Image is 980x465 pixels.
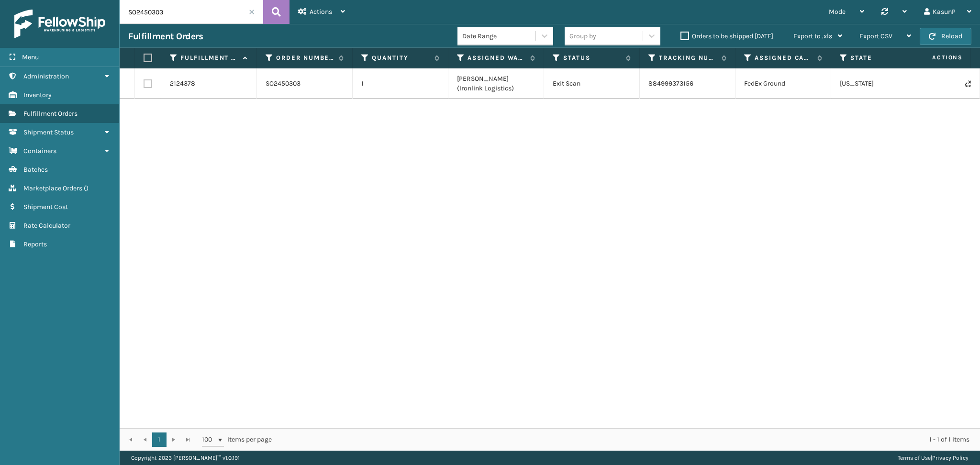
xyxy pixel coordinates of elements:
[735,68,831,99] td: FedEx Ground
[23,240,47,248] span: Reports
[152,432,167,447] a: 1
[128,31,203,42] h3: Fulfillment Orders
[563,54,621,62] label: Status
[965,80,971,87] i: Never Shipped
[468,54,525,62] label: Assigned Warehouse
[202,432,272,447] span: items per page
[266,79,301,89] a: SO2450303
[462,31,536,41] div: Date Range
[22,53,39,61] span: Menu
[932,454,969,461] a: Privacy Policy
[170,79,195,89] a: 2124378
[23,110,78,118] span: Fulfillment Orders
[544,68,640,99] td: Exit Scan
[202,435,216,444] span: 100
[131,451,240,465] p: Copyright 2023 [PERSON_NAME]™ v 1.0.191
[850,54,908,62] label: State
[180,54,238,62] label: Fulfillment Order Id
[755,54,813,62] label: Assigned Carrier Service
[898,451,969,465] div: |
[659,54,717,62] label: Tracking Number
[920,28,971,45] button: Reload
[648,79,693,88] a: 884999373156
[23,72,69,80] span: Administration
[23,221,70,230] span: Rate Calculator
[23,91,52,99] span: Inventory
[898,454,931,461] a: Terms of Use
[310,8,332,16] span: Actions
[680,32,773,40] label: Orders to be shipped [DATE]
[829,8,846,16] span: Mode
[859,32,892,40] span: Export CSV
[285,435,969,444] div: 1 - 1 of 1 items
[372,54,430,62] label: Quantity
[23,128,74,136] span: Shipment Status
[831,68,927,99] td: [US_STATE]
[84,184,89,192] span: ( )
[569,31,596,41] div: Group by
[448,68,544,99] td: [PERSON_NAME] (Ironlink Logistics)
[353,68,448,99] td: 1
[23,203,68,211] span: Shipment Cost
[793,32,832,40] span: Export to .xls
[276,54,334,62] label: Order Number
[23,147,56,155] span: Containers
[23,184,82,192] span: Marketplace Orders
[14,10,105,38] img: logo
[23,166,48,174] span: Batches
[902,50,969,66] span: Actions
